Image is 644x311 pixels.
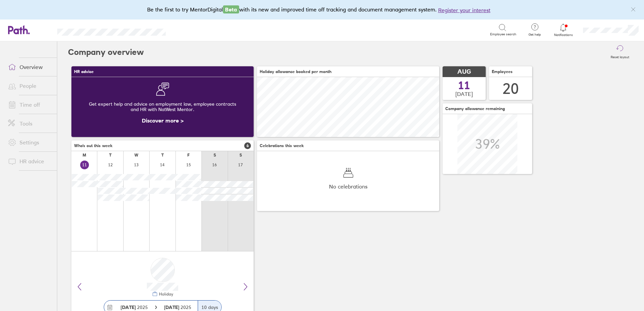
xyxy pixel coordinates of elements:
h2: Company overview [68,41,144,63]
span: 2025 [164,305,191,310]
a: Notifications [552,23,574,37]
span: Employee search [490,32,516,36]
button: Register your interest [438,6,490,14]
span: Company allowance remaining [445,106,505,111]
span: No celebrations [329,183,367,189]
span: 2025 [121,305,148,310]
span: 6 [244,142,251,149]
div: Be the first to try MentorDigital with its new and improved time off tracking and document manage... [147,5,497,14]
div: F [187,153,190,158]
div: S [214,153,216,158]
div: Get expert help and advice on employment law, employee contracts and HR with NatWest Mentor. [77,96,248,117]
span: 11 [458,80,470,91]
span: HR advice [74,69,94,74]
div: Search [184,27,201,33]
a: Settings [3,136,57,149]
div: W [134,153,138,158]
div: S [239,153,242,158]
strong: [DATE] [164,304,181,310]
div: T [161,153,164,158]
span: AUG [457,68,471,75]
div: T [109,153,111,158]
a: Discover more > [142,117,184,124]
a: Overview [3,60,57,74]
a: HR advice [3,154,57,168]
label: Reset layout [607,53,633,59]
div: 20 [503,80,519,97]
button: Reset layout [607,41,633,63]
span: Holiday allowance booked per month [260,69,331,74]
span: Celebrations this week [260,143,304,148]
span: [DATE] [455,91,473,97]
a: People [3,79,57,93]
span: Notifications [552,33,574,37]
a: Tools [3,117,57,130]
strong: [DATE] [121,304,136,310]
span: Beta [223,5,239,13]
span: Get help [524,33,546,37]
span: Who's out this week [74,143,112,148]
div: Holiday [158,292,173,297]
div: M [83,153,86,158]
a: Time off [3,98,57,111]
span: Employees [492,69,513,74]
